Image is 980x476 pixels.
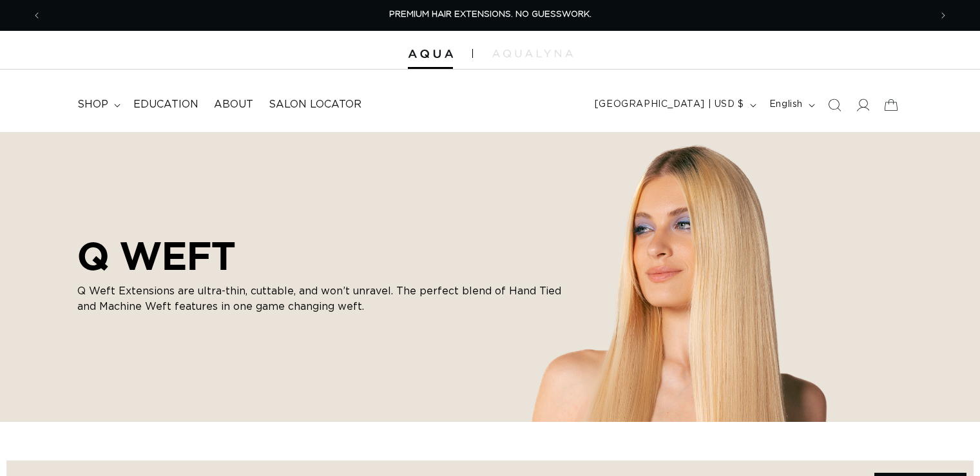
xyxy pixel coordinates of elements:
[206,90,261,119] a: About
[126,90,206,119] a: Education
[595,98,744,111] span: [GEOGRAPHIC_DATA] | USD $
[929,3,957,28] button: Next announcement
[269,98,361,111] span: Salon Locator
[23,3,51,28] button: Previous announcement
[77,98,108,111] span: shop
[77,283,567,314] p: Q Weft Extensions are ultra-thin, cuttable, and won’t unravel. The perfect blend of Hand Tied and...
[261,90,369,119] a: Salon Locator
[133,98,198,111] span: Education
[70,90,126,119] summary: shop
[820,91,849,119] summary: Search
[769,98,803,111] span: English
[214,98,253,111] span: About
[762,93,820,117] button: English
[77,233,567,278] h2: Q WEFT
[389,10,591,19] span: PREMIUM HAIR EXTENSIONS. NO GUESSWORK.
[408,50,453,59] img: Aqua Hair Extensions
[587,93,762,117] button: [GEOGRAPHIC_DATA] | USD $
[492,50,573,57] img: aqualyna.com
